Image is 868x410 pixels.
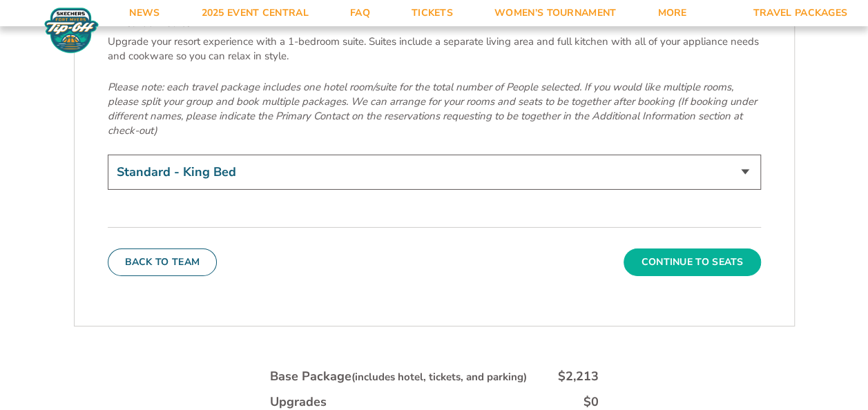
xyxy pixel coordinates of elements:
img: Fort Myers Tip-Off [41,7,102,54]
div: Base Package [270,368,527,385]
small: (includes hotel, tickets, and parking) [351,370,527,384]
div: $2,213 [558,368,599,385]
p: Upgrade your resort experience with a 1-bedroom suite. Suites include a separate living area and ... [108,35,761,64]
em: Please note: each travel package includes one hotel room/suite for the total number of People sel... [108,80,757,137]
button: Continue To Seats [624,248,760,276]
button: Back To Team [108,248,218,276]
